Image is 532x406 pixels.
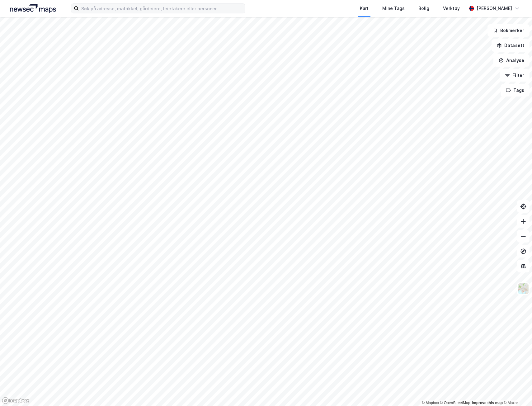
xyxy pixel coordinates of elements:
div: Kontrollprogram for chat [501,376,532,406]
button: Tags [501,84,530,97]
a: Mapbox homepage [2,397,29,404]
button: Bokmerker [487,24,530,37]
div: Mine Tags [382,5,405,12]
a: Mapbox [422,401,439,405]
button: Filter [500,69,530,82]
button: Datasett [492,39,530,52]
div: Verktøy [443,5,460,12]
a: OpenStreetMap [440,401,470,405]
div: [PERSON_NAME] [477,5,512,12]
iframe: Chat Widget [501,376,532,406]
img: Z [517,283,529,295]
div: Bolig [418,5,429,12]
a: Improve this map [472,401,503,405]
div: Kart [360,5,369,12]
input: Søk på adresse, matrikkel, gårdeiere, leietakere eller personer [79,4,245,13]
img: logo.a4113a55bc3d86da70a041830d287a7e.svg [10,4,56,13]
button: Analyse [493,54,530,67]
